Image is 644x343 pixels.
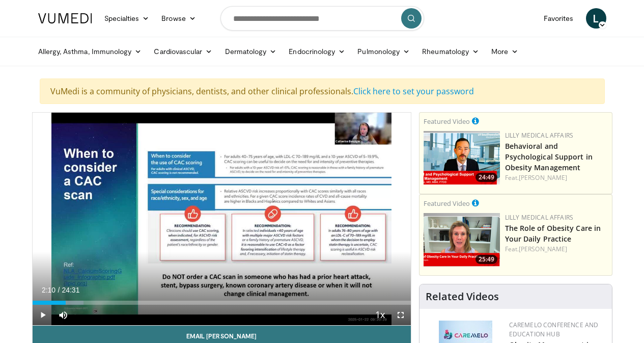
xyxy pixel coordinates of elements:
div: Progress Bar [33,301,411,305]
a: [PERSON_NAME] [519,173,567,182]
small: Featured Video [424,199,470,208]
input: Search topics, interventions [220,6,424,31]
a: Pulmonology [351,41,416,62]
div: Feat. [505,245,608,254]
a: Rheumatology [416,41,485,62]
a: The Role of Obesity Care in Your Daily Practice [505,223,601,244]
a: Browse [155,8,202,29]
video-js: Video Player [33,113,411,326]
span: / [58,286,60,294]
a: Specialties [98,8,156,29]
span: 2:10 [42,286,55,294]
div: Feat. [505,173,608,182]
span: 25:49 [475,255,497,264]
a: Allergy, Asthma, Immunology [32,41,148,62]
a: Cardiovascular [148,41,218,62]
a: CaReMeLO Conference and Education Hub [509,321,599,338]
a: Dermatology [219,41,283,62]
a: L [586,8,606,29]
a: Behavioral and Psychological Support in Obesity Management [505,141,593,172]
img: e1208b6b-349f-4914-9dd7-f97803bdbf1d.png.150x105_q85_crop-smart_upscale.png [424,213,500,267]
a: Lilly Medical Affairs [505,213,574,222]
h4: Related Videos [426,291,499,303]
a: 25:49 [424,213,500,267]
div: VuMedi is a community of physicians, dentists, and other clinical professionals. [40,78,605,104]
img: VuMedi Logo [38,13,92,23]
small: Featured Video [424,117,470,126]
a: 24:49 [424,131,500,184]
button: Fullscreen [390,305,411,325]
button: Mute [53,305,73,325]
img: ba3304f6-7838-4e41-9c0f-2e31ebde6754.png.150x105_q85_crop-smart_upscale.png [424,131,500,184]
span: 24:49 [475,173,497,182]
a: Lilly Medical Affairs [505,131,574,140]
span: 24:31 [62,286,79,294]
a: More [485,41,524,62]
button: Play [33,305,53,325]
a: Click here to set your password [353,86,474,97]
a: [PERSON_NAME] [519,245,567,253]
a: Endocrinology [283,41,351,62]
a: Favorites [538,8,580,29]
button: Playback Rate [370,305,390,325]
